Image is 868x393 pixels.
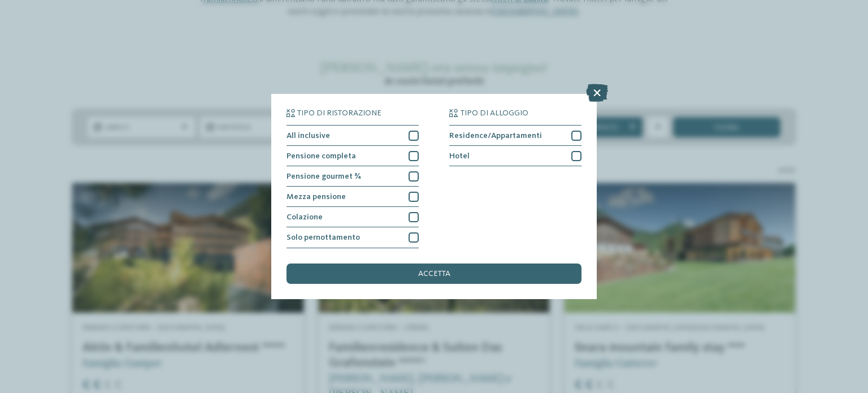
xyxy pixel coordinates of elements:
span: Tipo di ristorazione [297,109,381,117]
span: Solo pernottamento [287,234,360,241]
span: All inclusive [287,132,330,140]
span: Tipo di alloggio [461,109,528,117]
span: accetta [418,270,450,278]
span: Residence/Appartamenti [449,132,542,140]
span: Pensione gourmet ¾ [287,172,361,180]
span: Colazione [287,213,323,221]
span: Hotel [449,152,470,160]
span: Pensione completa [287,152,356,160]
span: Mezza pensione [287,193,346,201]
